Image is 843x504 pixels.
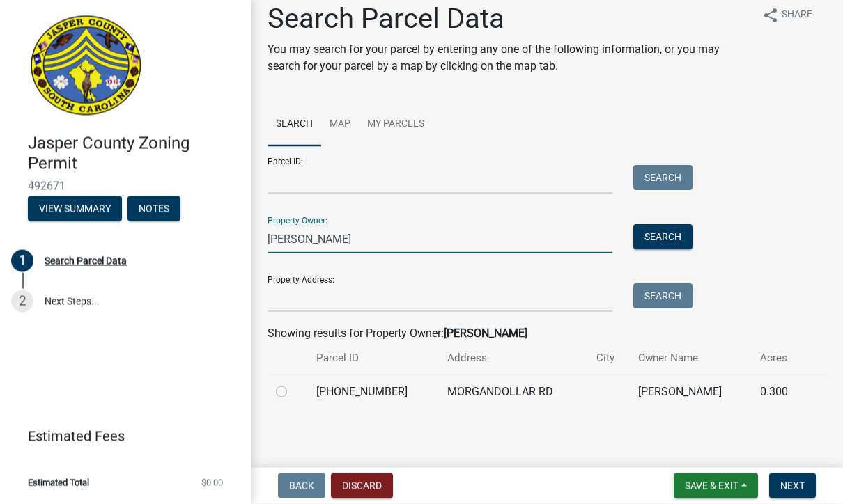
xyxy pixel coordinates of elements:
button: Discard [331,473,393,498]
button: Search [633,166,693,191]
a: Search [268,102,321,147]
button: View Summary [28,196,122,221]
button: Search [633,225,693,250]
div: 1 [11,250,33,272]
img: Jasper County, South Carolina [28,15,144,119]
th: City [588,342,631,375]
div: 2 [11,290,33,313]
th: Parcel ID [308,342,439,375]
td: [PHONE_NUMBER] [308,375,439,409]
button: shareShare [751,2,823,29]
span: Next [780,480,805,491]
td: 0.300 [752,375,806,409]
span: Back [289,480,314,491]
strong: [PERSON_NAME] [444,326,527,340]
wm-modal-confirm: Notes [127,204,180,215]
button: Next [769,473,816,498]
h1: Search Parcel Data [268,2,751,36]
span: $0.00 [201,478,223,487]
span: Share [782,8,812,24]
span: Estimated Total [28,478,89,487]
span: 492671 [28,180,223,193]
h4: Jasper County Zoning Permit [28,134,240,174]
a: Map [321,102,359,147]
div: Showing results for Property Owner: [268,325,826,342]
td: MORGANDOLLAR RD [439,375,588,409]
button: Notes [127,196,180,221]
span: Save & Exit [685,480,738,491]
th: Acres [752,342,806,375]
button: Back [278,473,325,498]
p: You may search for your parcel by entering any one of the following information, or you may searc... [268,41,751,74]
button: Search [633,284,693,309]
button: Save & Exit [674,473,758,498]
a: My Parcels [359,102,433,147]
wm-modal-confirm: Summary [28,204,122,215]
a: Estimated Fees [11,423,229,450]
td: [PERSON_NAME] [630,375,752,409]
th: Address [439,342,588,375]
div: Search Parcel Data [45,256,127,266]
th: Owner Name [630,342,752,375]
i: share [762,8,779,24]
